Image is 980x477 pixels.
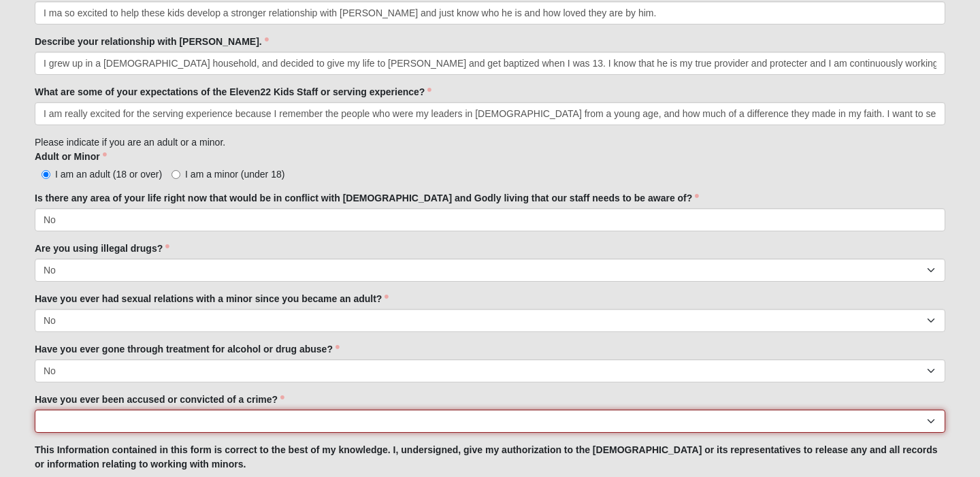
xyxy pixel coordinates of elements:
[171,170,180,179] input: I am a minor (under 18)
[35,242,169,255] label: Are you using illegal drugs?
[55,169,162,180] span: I am an adult (18 or over)
[35,35,269,48] label: Describe your relationship with [PERSON_NAME].
[35,292,389,306] label: Have you ever had sexual relations with a minor since you became an adult?
[185,169,284,180] span: I am a minor (under 18)
[42,170,50,179] input: I am an adult (18 or over)
[35,191,699,205] label: Is there any area of your life right now that would be in conflict with [DEMOGRAPHIC_DATA] and Go...
[35,393,284,406] label: Have you ever been accused or convicted of a crime?
[35,85,431,99] label: What are some of your expectations of the Eleven22 Kids Staff or serving experience?
[35,150,107,163] label: Adult or Minor
[35,342,340,356] label: Have you ever gone through treatment for alcohol or drug abuse?
[35,444,938,470] strong: This Information contained in this form is correct to the best of my knowledge. I, undersigned, g...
